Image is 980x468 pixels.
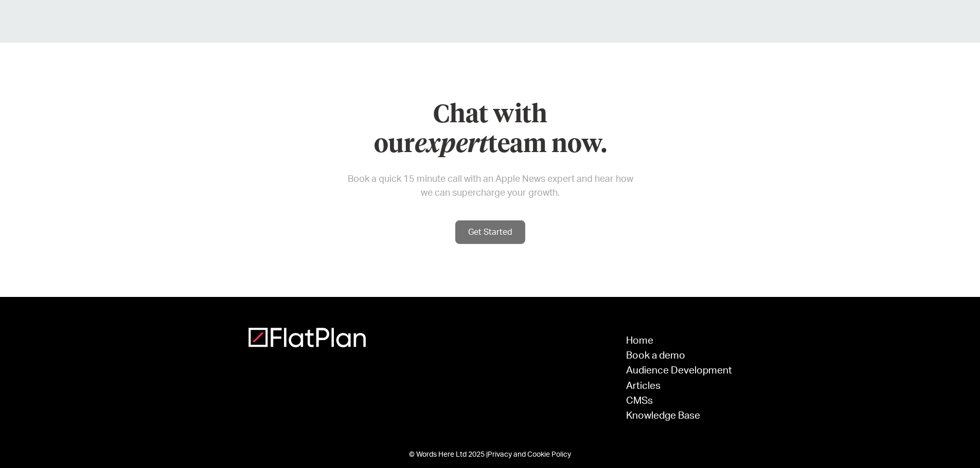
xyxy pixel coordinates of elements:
[248,450,732,460] div: © Words Here Ltd 2025 |
[626,381,732,391] a: Articles
[346,173,634,200] p: Book a quick 15 minute call with an Apple News expert and hear how we can supercharge your growth.
[414,132,488,157] em: expert
[626,351,732,361] a: Book a demo
[626,396,732,406] a: CMSs
[346,100,634,159] h2: Chat with our team now.
[626,366,732,376] a: Audience Development
[488,451,571,458] a: Privacy and Cookie Policy
[455,220,525,244] a: Get Started
[626,411,732,421] a: Knowledge Base
[626,336,732,346] a: Home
